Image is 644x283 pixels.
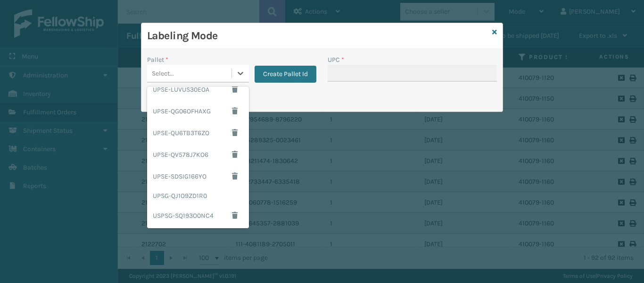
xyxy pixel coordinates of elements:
[147,165,249,187] div: UPSE-SDSIG166YO
[147,122,249,144] div: UPSE-QU6TB3T6ZO
[147,144,249,165] div: UPSE-QV578J7KO6
[255,66,316,83] button: Create Pallet Id
[147,100,249,122] div: UPSE-QG06OFHAXG
[328,55,344,65] label: UPC
[152,69,174,78] div: Select...
[147,29,488,43] h3: Labeling Mode
[147,187,249,205] div: UPSG-QJ1O9ZD1R0
[147,78,249,100] div: UPSE-LUVUS30EOA
[147,205,249,226] div: USPSG-SQ193O0NC4
[147,55,168,65] label: Pallet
